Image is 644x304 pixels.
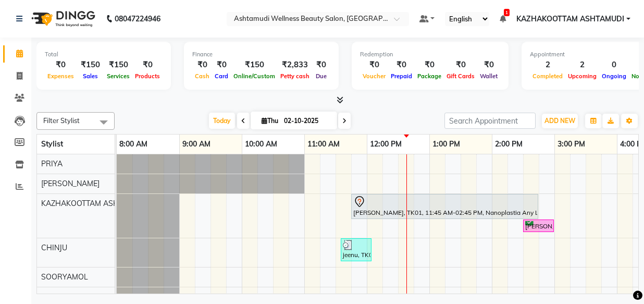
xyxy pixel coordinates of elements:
[342,240,370,260] div: jeenu, TK03, 11:35 AM-12:05 PM, Eyebrows Threading,Forehead Threading
[492,137,525,152] a: 2:00 PM
[80,72,101,80] span: Sales
[542,114,578,128] button: ADD NEW
[415,72,444,80] span: Package
[312,59,330,71] div: ₹0
[444,59,477,71] div: ₹0
[209,113,235,129] span: Today
[104,59,132,71] div: ₹150
[132,59,163,71] div: ₹0
[530,59,565,71] div: 2
[259,117,281,125] span: Thu
[180,137,213,152] a: 9:00 AM
[192,50,330,59] div: Finance
[231,59,278,71] div: ₹150
[415,59,444,71] div: ₹0
[555,137,588,152] a: 3:00 PM
[41,199,146,208] span: KAZHAKOOTTAM ASHTAMUDI
[41,272,88,282] span: SOORYAMOL
[500,14,506,23] a: 1
[430,137,463,152] a: 1:00 PM
[45,72,77,80] span: Expenses
[565,59,599,71] div: 2
[305,137,342,152] a: 11:00 AM
[278,59,312,71] div: ₹2,833
[477,72,500,80] span: Wallet
[192,72,212,80] span: Cash
[192,59,212,71] div: ₹0
[281,113,333,129] input: 2025-10-02
[104,72,132,80] span: Services
[77,59,104,71] div: ₹150
[444,113,536,129] input: Search Appointment
[516,14,624,25] span: KAZHAKOOTTAM ASHTAMUDI
[45,50,163,59] div: Total
[231,72,278,80] span: Online/Custom
[212,59,231,71] div: ₹0
[132,72,163,80] span: Products
[41,139,63,149] span: Stylist
[313,72,329,80] span: Due
[388,72,415,80] span: Prepaid
[41,243,67,252] span: CHINJU
[599,72,629,80] span: Ongoing
[444,72,477,80] span: Gift Cards
[530,72,565,80] span: Completed
[360,72,388,80] span: Voucher
[117,137,150,152] a: 8:00 AM
[41,159,63,168] span: PRIYA
[27,4,98,33] img: logo
[43,116,80,125] span: Filter Stylist
[360,50,500,59] div: Redemption
[524,221,553,231] div: [PERSON_NAME], TK02, 02:30 PM-03:00 PM, Normal Hair Cut
[45,59,77,71] div: ₹0
[115,4,160,33] b: 08047224946
[242,137,280,152] a: 10:00 AM
[599,59,629,71] div: 0
[477,59,500,71] div: ₹0
[41,179,100,188] span: [PERSON_NAME]
[565,72,599,80] span: Upcoming
[360,59,388,71] div: ₹0
[504,9,510,16] span: 1
[278,72,312,80] span: Petty cash
[544,117,575,125] span: ADD NEW
[212,72,231,80] span: Card
[388,59,415,71] div: ₹0
[41,292,100,301] span: [PERSON_NAME]
[352,196,537,217] div: [PERSON_NAME], TK01, 11:45 AM-02:45 PM, Nanoplastia Any Length Offer
[367,137,404,152] a: 12:00 PM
